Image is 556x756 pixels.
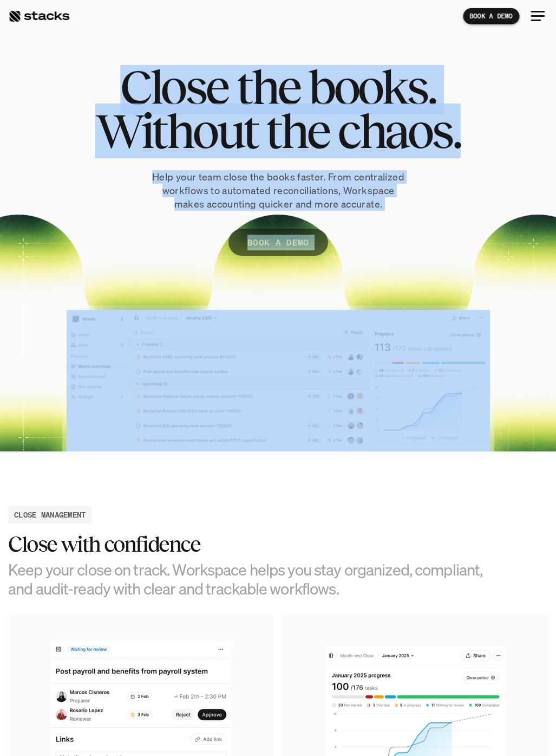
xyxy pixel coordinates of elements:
a: BOOK A DEMO [463,8,519,24]
span: chaos. [337,109,461,153]
span: books. [308,65,436,109]
span: Close [120,65,228,109]
span: the [237,65,300,109]
h3: Keep your close on track. Workspace helps you stay organized, compliant, and audit-ready with cle... [8,560,495,598]
p: Help your team close the books faster. From centralized workflows to automated reconciliations, W... [121,170,435,211]
h2: CLOSE MANAGEMENT [14,509,86,520]
p: BOOK A DEMO [247,234,309,250]
a: BOOK A DEMO [228,229,328,256]
span: Without [95,109,257,153]
h2: Close with confidence [8,532,495,556]
span: the [266,109,329,153]
p: BOOK A DEMO [469,12,513,20]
